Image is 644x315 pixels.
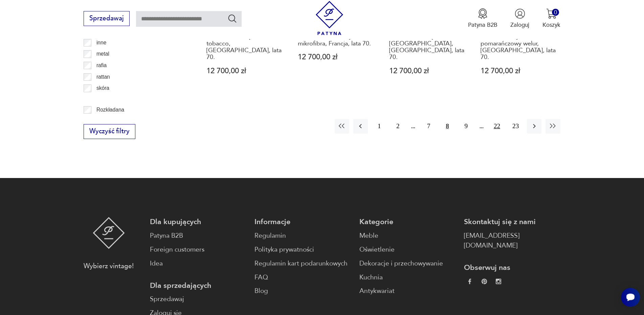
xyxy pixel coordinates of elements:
h3: Sofa Togo trzyosobowa vintage, proj. [PERSON_NAME] dla Ligne Roset, bursztynowo pomarańczowy welu... [481,13,557,61]
img: c2fd9cf7f39615d9d6839a72ae8e59e5.webp [496,279,501,284]
button: Szukaj [227,14,237,23]
p: Informacje [254,217,351,227]
p: metal [96,50,109,58]
button: 2 [391,119,405,134]
p: inne [96,38,106,47]
button: Wyczyść filtry [84,124,135,139]
button: Zaloguj [510,8,529,29]
a: Idea [150,259,246,269]
h3: Sofa Togo dwuosobowa vintage, proj. [PERSON_NAME] dla Ligne Roset, skóra brązowa [GEOGRAPHIC_DATA... [389,13,465,61]
button: 9 [459,119,473,134]
a: Regulamin [254,231,351,241]
a: Sprzedawaj [84,16,129,22]
p: skóra [96,84,109,93]
a: Antykwariat [359,286,456,296]
a: Sprzedawaj [150,294,246,304]
p: tkanina [96,95,113,104]
p: rafia [96,61,107,70]
a: Foreign customers [150,245,246,255]
img: Ikona koszyka [546,8,557,19]
img: 37d27d81a828e637adc9f9cb2e3d3a8a.webp [482,279,487,284]
a: Meble [359,231,456,241]
p: Kategorie [359,217,456,227]
button: Patyna B2B [468,8,497,29]
div: 0 [552,9,559,16]
h3: Sofa Togo dwuosobowa vintage, proj. [PERSON_NAME] dla Ligne Roset, skóra brązowa tobacco, [GEOGRA... [206,13,283,61]
a: Dekoracje i przechowywanie [359,259,456,269]
a: Regulamin kart podarunkowych [254,259,351,269]
h3: Sofa Togo trzyosobowa vintage, proj. [PERSON_NAME] dla Ligne Roset, różowa fuksja mikrofibra, Fra... [298,13,374,47]
img: da9060093f698e4c3cedc1453eec5031.webp [467,279,472,284]
p: 12 700,00 zł [389,67,465,75]
a: Kuchnia [359,273,456,282]
button: 8 [440,119,455,134]
button: 22 [490,119,504,134]
iframe: Smartsupp widget button [621,288,640,307]
p: Koszyk [542,21,560,29]
p: 12 700,00 zł [206,67,283,75]
a: Ikona medaluPatyna B2B [468,8,497,29]
img: Ikona medalu [478,8,488,19]
p: 12 700,00 zł [481,67,557,75]
button: Sprzedawaj [84,11,129,26]
img: Patyna - sklep z meblami i dekoracjami vintage [93,217,125,249]
img: Ikonka użytkownika [515,8,525,19]
p: Zaloguj [510,21,529,29]
p: Wybierz vintage! [84,261,134,271]
a: Polityka prywatności [254,245,351,255]
a: Oświetlenie [359,245,456,255]
p: 12 700,00 zł [298,54,374,61]
p: Dla kupujących [150,217,246,227]
button: 23 [508,119,523,134]
p: Rozkładana [96,105,124,114]
button: 1 [372,119,386,134]
p: Dla sprzedających [150,281,246,291]
p: Patyna B2B [468,21,497,29]
a: FAQ [254,273,351,282]
a: Patyna B2B [150,231,246,241]
p: Obserwuj nas [464,263,560,273]
button: 0Koszyk [542,8,560,29]
p: rattan [96,73,110,81]
button: 7 [421,119,436,134]
a: Blog [254,286,351,296]
a: [EMAIL_ADDRESS][DOMAIN_NAME] [464,231,560,251]
img: Patyna - sklep z meblami i dekoracjami vintage [312,1,347,35]
p: Skontaktuj się z nami [464,217,560,227]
